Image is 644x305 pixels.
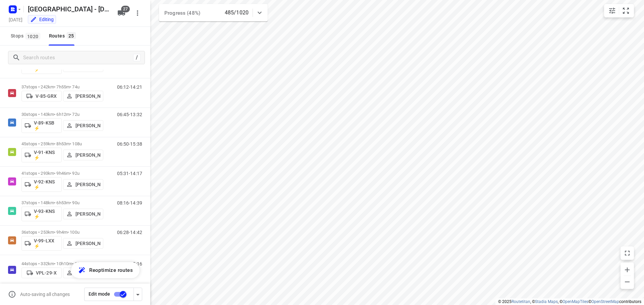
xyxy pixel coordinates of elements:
p: Auto-saving all changes [20,292,70,297]
h5: Rename [25,4,112,14]
p: V-99-LXX ⚡ [34,238,59,249]
button: V-92-KNS ⚡ [21,177,62,192]
a: OpenStreetMap [591,299,619,304]
p: 41 stops • 293km • 9h46m • 92u [21,171,103,176]
button: [PERSON_NAME] [63,209,103,219]
div: small contained button group [604,4,634,17]
p: [PERSON_NAME] [75,93,100,99]
p: V-89-KSB ⚡ [34,120,59,131]
p: [PERSON_NAME] [75,182,100,187]
p: 36 stops • 253km • 9h4m • 100u [21,230,103,235]
p: 37 stops • 242km • 7h55m • 74u [21,84,103,89]
div: Routes [49,32,78,40]
div: You are currently in edit mode. [30,16,54,23]
button: Reoptimize routes [71,262,140,278]
button: V-91-KNS ⚡ [21,148,62,162]
button: VPL-29-X [21,268,62,278]
span: 1020 [25,33,40,40]
button: [PERSON_NAME] [63,150,103,160]
div: Driver app settings [134,290,142,298]
a: Stadia Maps [535,299,558,304]
p: V-85-GRX [36,93,57,99]
p: [PERSON_NAME] [75,241,100,246]
button: [PERSON_NAME] [63,120,103,131]
button: [PERSON_NAME] [63,91,103,101]
p: 06:12-14:21 [117,84,142,90]
p: 05:31-14:17 [117,171,142,176]
button: V-99-LXX ⚡ [21,236,62,251]
a: OpenMapTiles [562,299,588,304]
span: Stops [11,32,42,40]
div: Progress (48%)485/1020 [159,4,268,21]
p: 485/1020 [225,9,249,17]
span: Progress (48%) [164,10,200,16]
p: 06:07-15:16 [117,261,142,266]
p: 30 stops • 143km • 6h12m • 72u [21,112,103,117]
li: © 2025 , © , © © contributors [498,299,641,304]
h5: [DATE] [6,16,25,23]
button: [PERSON_NAME] [63,179,103,190]
button: More [131,6,144,20]
p: [PERSON_NAME] [75,152,100,158]
p: 08:16-14:39 [117,200,142,206]
a: Routetitan [512,299,530,304]
span: 25 [67,32,76,39]
button: Fit zoom [619,4,633,17]
p: 37 stops • 148km • 6h53m • 90u [21,200,103,205]
p: 44 stops • 332km • 10h10m • 122u [21,261,103,266]
p: V-93-KNS ⚡ [34,209,59,219]
button: V-85-GRX [21,91,62,101]
p: V-92-KNS ⚡ [34,179,59,190]
p: 45 stops • 259km • 8h53m • 108u [21,141,103,146]
p: [PERSON_NAME] [75,123,100,128]
p: V-91-KNS ⚡ [34,150,59,160]
button: Map settings [605,4,619,17]
p: 06:28-14:42 [117,230,142,235]
div: / [133,54,141,61]
p: VPL-29-X [36,270,57,276]
button: [PERSON_NAME] [63,238,103,249]
button: V-89-KSB ⚡ [21,118,62,133]
p: 06:45-13:32 [117,112,142,117]
button: 27 [115,6,128,20]
span: Edit mode [89,291,110,297]
span: Reoptimize routes [89,266,133,275]
button: [PERSON_NAME] [63,268,103,278]
span: 27 [121,6,130,12]
button: V-93-KNS ⚡ [21,207,62,221]
input: Search routes [23,53,133,63]
p: 06:50-15:38 [117,141,142,147]
p: [PERSON_NAME] [75,211,100,217]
